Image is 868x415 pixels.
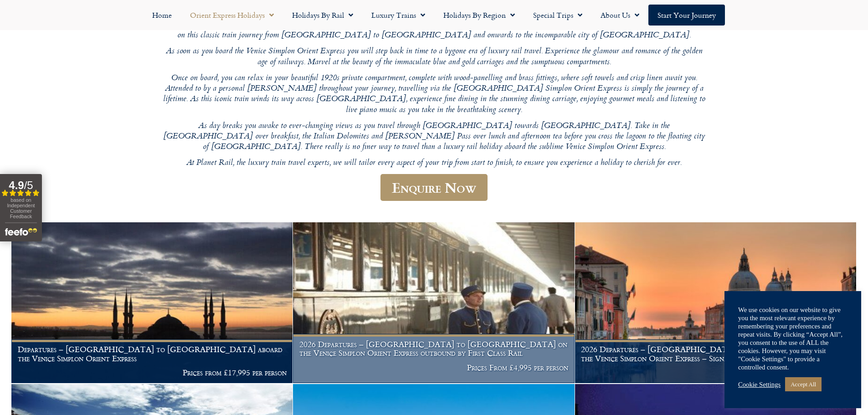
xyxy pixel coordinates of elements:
[738,306,847,371] div: We use cookies on our website to give you the most relevant experience by remembering your prefer...
[380,174,488,201] a: Enquire Now
[738,380,781,389] a: Cookie Settings
[524,5,591,26] a: Special Trips
[18,368,287,377] p: Prices from £17,995 per person
[181,5,283,26] a: Orient Express Holidays
[785,377,822,391] a: Accept All
[648,5,725,26] a: Start your Journey
[11,222,293,384] a: Departures – [GEOGRAPHIC_DATA] to [GEOGRAPHIC_DATA] aboard the Venice Simplon Orient Express Pric...
[591,5,648,26] a: About Us
[434,5,524,26] a: Holidays by Region
[299,340,568,358] h1: 2026 Departures – [GEOGRAPHIC_DATA] to [GEOGRAPHIC_DATA] on the Venice Simplon Orient Express out...
[161,20,708,41] p: The Venice Simplon Orient Express is possibly the world’s most iconic luxury railway journey. Thi...
[161,46,708,68] p: As soon as you board the Venice Simplon Orient Express you will step back in time to a bygone era...
[161,121,708,153] p: As day breaks you awake to ever-changing views as you travel through [GEOGRAPHIC_DATA] towards [G...
[283,5,362,26] a: Holidays by Rail
[575,222,857,384] a: 2026 Departures – [GEOGRAPHIC_DATA] to [GEOGRAPHIC_DATA] on the Venice Simplon Orient Express – S...
[299,363,568,372] p: Prices From £4,995 per person
[143,5,181,26] a: Home
[575,222,856,383] img: Orient Express Special Venice compressed
[161,73,708,116] p: Once on board, you can relax in your beautiful 1920s private compartment, complete with wood-pane...
[293,222,575,384] a: 2026 Departures – [GEOGRAPHIC_DATA] to [GEOGRAPHIC_DATA] on the Venice Simplon Orient Express out...
[161,158,708,169] p: At Planet Rail, the luxury train travel experts, we will tailor every aspect of your trip from st...
[5,5,863,26] nav: Menu
[581,345,850,363] h1: 2026 Departures – [GEOGRAPHIC_DATA] to [GEOGRAPHIC_DATA] on the Venice Simplon Orient Express – S...
[362,5,434,26] a: Luxury Trains
[581,368,850,377] p: Prices from £4,995 per person
[18,345,287,363] h1: Departures – [GEOGRAPHIC_DATA] to [GEOGRAPHIC_DATA] aboard the Venice Simplon Orient Express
